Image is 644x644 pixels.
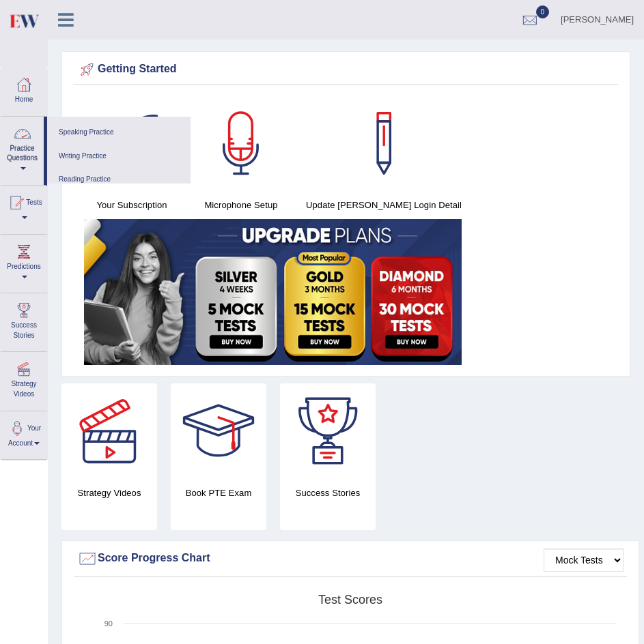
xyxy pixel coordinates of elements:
[1,352,47,406] a: Strategy Videos
[536,5,550,18] span: 0
[193,198,289,212] h4: Microphone Setup
[104,619,113,628] text: 90
[1,68,47,112] a: Home
[1,117,44,181] a: Practice Questions
[1,235,47,289] a: Predictions
[77,548,624,569] div: Score Progress Chart
[1,411,47,456] a: Your Account
[1,186,47,230] a: Tests
[84,219,462,365] img: small5.jpg
[318,593,382,606] tspan: Test scores
[1,293,47,347] a: Success Stories
[61,486,157,500] h4: Strategy Videos
[171,486,266,500] h4: Book PTE Exam
[303,198,465,212] h4: Update [PERSON_NAME] Login Detail
[54,121,184,145] a: Speaking Practice
[54,145,184,169] a: Writing Practice
[54,168,184,192] a: Reading Practice
[84,198,180,212] h4: Your Subscription
[280,486,376,500] h4: Success Stories
[77,59,615,80] div: Getting Started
